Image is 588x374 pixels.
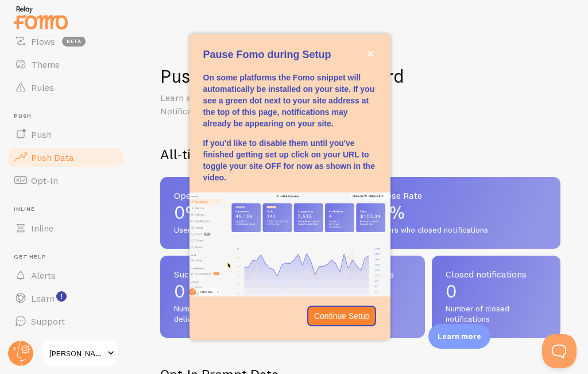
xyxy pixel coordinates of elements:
span: Support [31,315,65,327]
span: [PERSON_NAME]-collection [49,346,104,360]
span: Inline [14,206,125,213]
a: Push [7,123,125,146]
div: Pause Fomo during Setup [189,34,390,340]
span: Open Rate [174,191,343,200]
a: Learn [7,287,125,310]
button: close, [365,48,377,60]
span: Push [31,129,52,140]
span: Get Help [14,253,125,261]
span: Push [14,113,125,120]
a: Support [7,310,125,333]
h1: Push Notifications Dashboard [160,64,404,88]
p: Pause Fomo during Setup [203,48,377,63]
svg: <p>Watch New Feature Tutorials!</p> [56,291,67,302]
span: Users who closed notifications [378,225,547,236]
span: Inline [31,222,53,234]
a: [PERSON_NAME]-collection [41,340,119,367]
p: 0% [174,203,343,222]
span: Alerts [31,269,56,281]
span: Rules [31,82,54,93]
span: Opt-In [31,175,58,186]
a: Theme [7,53,125,76]
p: If you'd like to disable them until you've finished getting set up click on your URL to toggle yo... [203,137,377,183]
span: Closed notifications [446,269,547,279]
p: Learn more [438,331,481,342]
a: Opt-In [7,169,125,192]
span: Number of successful deliveries [174,304,275,324]
a: Inline [7,217,125,240]
h2: All-time Interactions Stats [160,145,560,163]
a: Alerts [7,264,125,287]
p: Continue Setup [314,310,370,322]
p: 0% [378,203,547,222]
iframe: Help Scout Beacon - Open [542,334,577,368]
div: Learn more [428,324,490,349]
a: Rules [7,76,125,99]
p: 0 [446,282,547,300]
p: 0 [174,282,275,300]
img: fomo-relay-logo-orange.svg [12,3,69,32]
p: Learn about your users and how they interact with Push Notifications [160,91,436,118]
span: Push Data [31,152,74,163]
button: Continue Setup [307,306,377,326]
span: Learn [31,292,55,304]
a: Flows beta [7,30,125,53]
span: Flows [31,36,55,47]
span: Number of closed notifications [446,304,547,324]
a: Push Data [7,146,125,169]
span: Users who opened notifications [174,225,343,236]
p: On some platforms the Fomo snippet will automatically be installed on your site. If you see a gre... [203,72,377,129]
span: beta [62,36,86,47]
span: Close Rate [378,191,547,200]
span: Theme [31,59,60,70]
span: Successful deliveries [174,269,275,279]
